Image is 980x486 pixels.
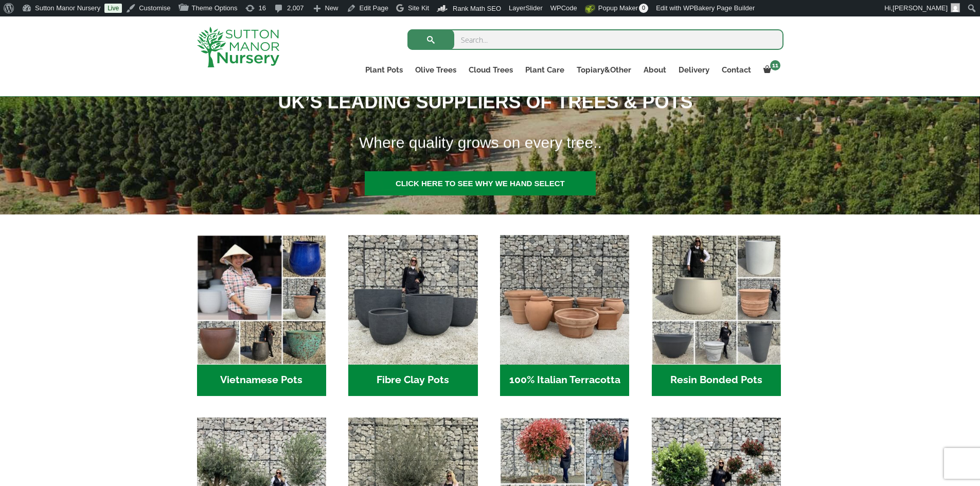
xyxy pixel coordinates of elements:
a: Olive Trees [409,63,462,77]
h2: Fibre Clay Pots [348,365,477,397]
a: Plant Care [519,63,571,77]
img: Home - 6E921A5B 9E2F 4B13 AB99 4EF601C89C59 1 105 c [197,235,326,364]
a: Visit product category Resin Bonded Pots [652,235,781,396]
a: 11 [757,63,783,77]
a: Delivery [672,63,716,77]
img: Home - 67232D1B A461 444F B0F6 BDEDC2C7E10B 1 105 c [652,235,781,364]
a: Visit product category 100% Italian Terracotta [500,235,629,396]
a: Plant Pots [359,63,409,77]
span: 11 [770,60,780,70]
a: Visit product category Vietnamese Pots [197,235,326,396]
input: Search... [407,29,783,50]
span: [PERSON_NAME] [893,4,948,12]
a: Cloud Trees [462,63,519,77]
a: Topiary&Other [571,63,637,77]
h2: 100% Italian Terracotta [500,365,629,397]
span: 0 [639,4,648,13]
span: Rank Math SEO [453,5,501,12]
h2: Vietnamese Pots [197,365,326,397]
a: Visit product category Fibre Clay Pots [348,235,477,396]
a: Live [104,4,122,13]
h2: Resin Bonded Pots [652,365,781,397]
a: About [637,63,672,77]
a: Contact [716,63,757,77]
img: Home - 1B137C32 8D99 4B1A AA2F 25D5E514E47D 1 105 c [500,235,629,364]
img: Home - 8194B7A3 2818 4562 B9DD 4EBD5DC21C71 1 105 c 1 [348,235,477,364]
span: Site Kit [408,4,429,12]
img: logo [197,27,279,67]
h1: Where quality grows on every tree.. [346,127,852,158]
